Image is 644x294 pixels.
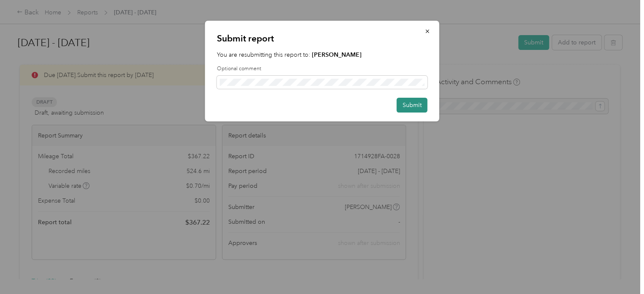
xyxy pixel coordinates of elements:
[312,51,362,58] strong: [PERSON_NAME]
[397,98,428,113] button: Submit
[217,33,428,44] p: Submit report
[217,65,428,73] label: Optional comment
[597,247,644,294] iframe: Everlance-gr Chat Button Frame
[217,50,428,59] p: You are resubmitting this report to:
